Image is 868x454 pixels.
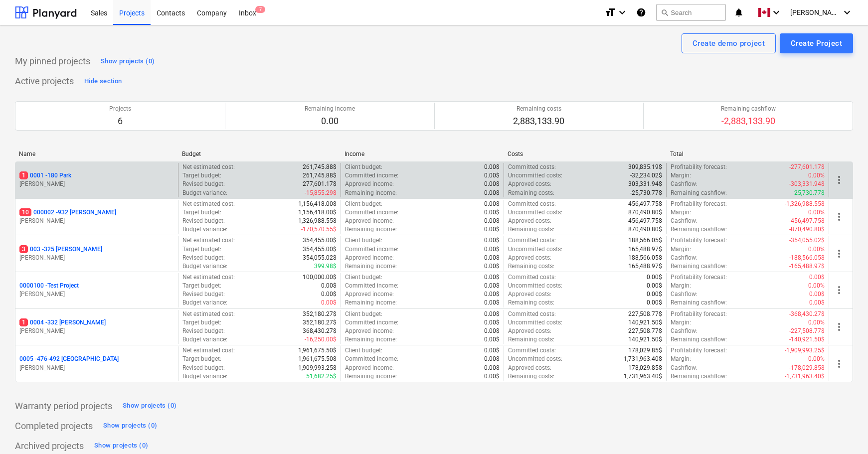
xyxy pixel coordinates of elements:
p: Margin : [671,208,691,217]
p: Budget variance : [182,299,227,307]
p: Target budget : [182,171,221,180]
span: 10 [19,208,31,216]
p: 51,682.25$ [306,372,337,381]
p: 354,055.02$ [303,254,337,262]
p: 0.00$ [484,327,500,335]
p: 1,731,963.40$ [624,372,662,381]
p: -165,488.97$ [789,262,825,271]
p: Revised budget : [182,364,225,372]
span: more_vert [833,358,845,370]
p: Committed income : [345,245,398,254]
i: keyboard_arrow_down [841,6,853,18]
div: Chat Widget [818,406,868,454]
p: 0.00$ [484,335,500,344]
p: 0000100 - Test Project [19,282,79,290]
p: Approved income : [345,217,394,225]
p: Net estimated cost : [182,200,235,208]
p: Approved income : [345,327,394,335]
p: Profitability forecast : [671,273,727,282]
p: 0.00% [808,318,825,327]
p: 1,326,988.55$ [298,217,337,225]
p: 0.00$ [484,225,500,234]
p: Remaining cashflow : [671,225,727,234]
p: Cashflow : [671,327,697,335]
p: Client budget : [345,236,382,245]
p: Budget variance : [182,335,227,344]
p: 140,921.50$ [628,335,662,344]
p: Client budget : [345,273,382,282]
p: Projects [109,105,131,113]
p: -1,731,963.40$ [785,372,825,381]
p: Uncommitted costs : [508,355,562,363]
button: Show projects (0) [98,53,157,69]
p: 0.00$ [484,200,500,208]
i: keyboard_arrow_down [616,6,628,18]
p: 352,180.27$ [303,318,337,327]
p: -277,601.17$ [789,163,825,171]
p: Margin : [671,282,691,290]
p: Profitability forecast : [671,346,727,355]
p: -870,490.80$ [789,225,825,234]
i: keyboard_arrow_down [770,6,782,18]
button: Show projects (0) [92,438,151,454]
p: Remaining cashflow : [671,372,727,381]
p: 0.00$ [809,299,825,307]
p: -354,055.02$ [789,236,825,245]
p: 000002 - 932 [PERSON_NAME] [19,208,116,217]
p: Net estimated cost : [182,163,235,171]
p: Uncommitted costs : [508,282,562,290]
div: Income [345,151,500,157]
p: 0.00$ [484,180,500,188]
p: 309,835.19$ [628,163,662,171]
p: 261,745.88$ [303,163,337,171]
p: Uncommitted costs : [508,208,562,217]
p: Committed costs : [508,346,556,355]
p: 165,488.97$ [628,262,662,271]
p: Profitability forecast : [671,200,727,208]
p: Uncommitted costs : [508,171,562,180]
p: Target budget : [182,318,221,327]
p: Client budget : [345,200,382,208]
p: Cashflow : [671,290,697,299]
p: 0.00$ [484,372,500,381]
p: 165,488.97$ [628,245,662,254]
p: Committed costs : [508,200,556,208]
p: 0.00$ [484,163,500,171]
p: Uncommitted costs : [508,318,562,327]
p: Budget variance : [182,262,227,271]
p: Net estimated cost : [182,310,235,318]
div: Total [670,151,825,157]
p: Remaining costs : [508,335,554,344]
p: 0.00$ [484,282,500,290]
div: Costs [508,151,663,157]
p: 227,508.77$ [628,327,662,335]
p: -368,430.27$ [789,310,825,318]
div: Show projects (0) [101,56,155,67]
p: Remaining costs : [508,262,554,271]
p: 1,961,675.50$ [298,355,337,363]
p: 0.00$ [484,189,500,197]
div: 0000100 -Test Project[PERSON_NAME] [19,282,174,299]
p: Remaining costs : [508,299,554,307]
p: -178,029.85$ [789,364,825,372]
p: Budget variance : [182,225,227,234]
p: Remaining cashflow : [671,299,727,307]
p: Remaining income : [345,189,397,197]
p: 0.00$ [484,217,500,225]
p: 354,455.00$ [303,236,337,245]
span: [PERSON_NAME] [790,8,840,16]
p: 0.00$ [809,273,825,282]
p: [PERSON_NAME] [19,217,174,225]
p: Approved costs : [508,290,551,299]
p: -188,566.05$ [789,254,825,262]
p: Net estimated cost : [182,346,235,355]
p: Target budget : [182,245,221,254]
p: Client budget : [345,163,382,171]
p: Approved income : [345,180,394,188]
div: Show projects (0) [103,420,157,432]
p: Approved income : [345,364,394,372]
p: -227,508.77$ [789,327,825,335]
p: [PERSON_NAME] [19,290,174,299]
p: 0.00% [808,171,825,180]
span: 1 [19,171,28,179]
